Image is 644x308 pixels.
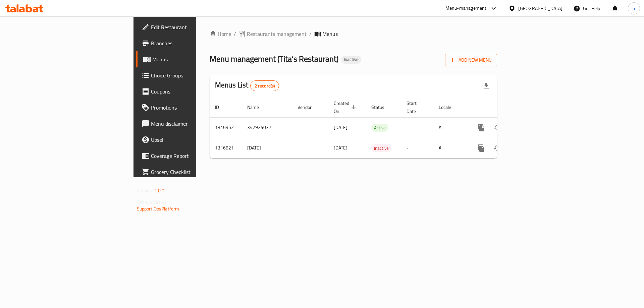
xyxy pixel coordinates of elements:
span: Choice Groups [151,71,236,79]
a: Choice Groups [136,67,241,83]
a: Upsell [136,132,241,148]
span: Promotions [151,104,236,112]
button: more [473,120,489,136]
td: - [401,138,433,158]
span: ID [215,103,228,111]
nav: breadcrumb [210,30,497,38]
div: [GEOGRAPHIC_DATA] [518,5,562,12]
td: - [401,117,433,138]
a: Menu disclaimer [136,116,241,132]
span: Active [371,124,388,132]
td: All [433,117,468,138]
a: Coverage Report [136,148,241,164]
button: more [473,140,489,156]
span: Inactive [341,57,361,62]
span: Restaurants management [247,30,307,38]
span: Add New Menu [450,56,492,64]
span: Status [371,103,393,111]
a: Promotions [136,100,241,116]
span: Grocery Checklist [151,168,236,176]
span: Menu disclaimer [151,120,236,128]
span: Branches [151,39,236,47]
span: Start Date [407,99,425,115]
span: Menus [322,30,338,38]
span: Version: [137,186,153,195]
td: [DATE] [242,138,292,158]
span: 1.0.0 [154,186,165,195]
div: Active [371,124,388,132]
a: Coupons [136,83,241,100]
span: Coverage Report [151,152,236,160]
a: Restaurants management [239,30,307,38]
a: Menus [136,51,241,67]
button: Change Status [489,140,505,156]
span: Inactive [371,144,391,152]
a: Grocery Checklist [136,164,241,180]
td: 342924037 [242,117,292,138]
span: Menus [152,55,236,63]
span: Menu management ( Tita’s Restaurant ) [210,51,338,66]
span: Locale [439,103,460,111]
a: Branches [136,35,241,51]
a: Edit Restaurant [136,19,241,35]
span: Vendor [298,103,320,111]
span: Edit Restaurant [151,23,236,31]
table: enhanced table [210,97,543,159]
li: / [309,30,312,38]
span: Name [247,103,268,111]
span: Coupons [151,87,236,96]
span: Upsell [151,136,236,144]
span: a [633,5,635,12]
div: Inactive [371,144,391,152]
div: Menu-management [445,4,487,12]
span: Get support on: [137,198,168,206]
div: Export file [478,78,494,94]
a: Support.OpsPlatform [137,204,179,213]
button: Add New Menu [445,54,497,66]
span: [DATE] [334,123,347,132]
div: Total records count [250,80,279,91]
span: [DATE] [334,143,347,152]
span: Created On [334,99,358,115]
td: All [433,138,468,158]
button: Change Status [489,120,505,136]
span: 2 record(s) [251,83,279,89]
h2: Menus List [215,80,279,91]
th: Actions [468,97,543,118]
div: Inactive [341,56,361,64]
